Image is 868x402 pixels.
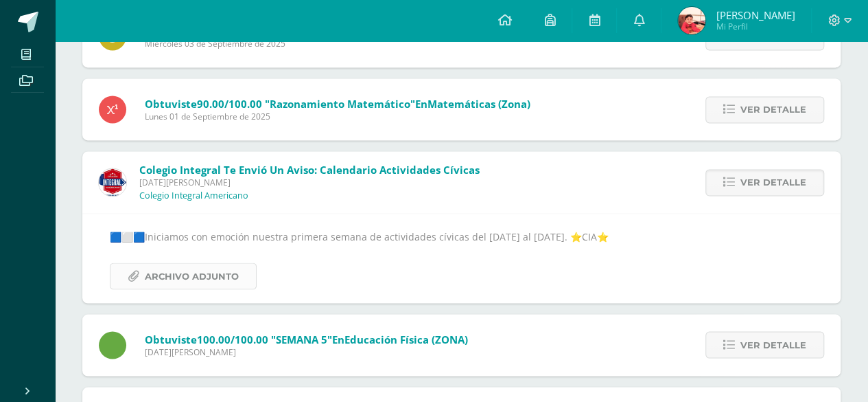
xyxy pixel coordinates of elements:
span: "SEMANA 5" [271,332,332,346]
span: [DATE][PERSON_NAME] [145,346,468,357]
span: Obtuviste en [145,97,530,111]
p: Colegio Integral Americano [139,190,248,201]
span: Ver detalle [740,170,806,195]
span: Educación Física (ZONA) [344,332,468,346]
span: Obtuviste en [145,332,468,346]
img: 3d8ecf278a7f74c562a74fe44b321cd5.png [99,168,126,196]
span: "Razonamiento matemático" [265,97,415,111]
img: 1b355d372f5c34863a5b48ee63d37b50.png [678,7,705,34]
span: [PERSON_NAME] [716,8,795,22]
span: 90.00/100.00 [197,97,262,111]
span: Miércoles 03 de Septiembre de 2025 [145,38,605,49]
div: 🟦⬜️🟦Iniciamos con emoción nuestra primera semana de actividades cívicas del [DATE] al [DATE]. ⭐CIA⭐ [110,227,813,289]
span: Matemáticas (Zona) [427,97,530,111]
span: 100.00/100.00 [197,332,268,346]
span: Colegio Integral te envió un aviso: Calendario actividades cívicas [139,163,480,177]
span: Lunes 01 de Septiembre de 2025 [145,111,530,122]
span: Archivo Adjunto [145,263,239,289]
a: Archivo Adjunto [110,263,257,289]
span: Ver detalle [740,97,806,122]
span: Ver detalle [740,332,806,357]
span: Mi Perfil [716,21,795,32]
span: [DATE][PERSON_NAME] [139,177,480,188]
